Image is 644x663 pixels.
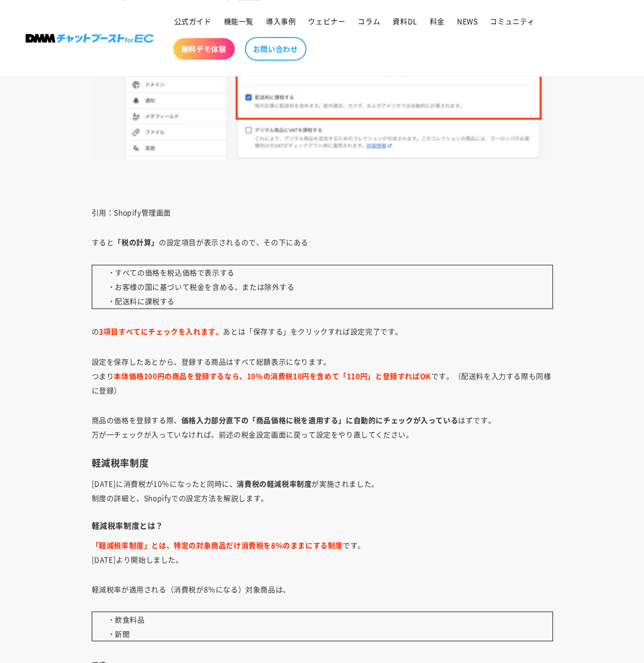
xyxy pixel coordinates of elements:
p: 飲食料品 新聞 [92,611,553,641]
a: 資料DL [386,10,423,32]
strong: 本体価格100円の商品を登録するなら、10％の消費税10円を含めて「110円」と登録すればOK [114,370,431,380]
strong: 「税の計算」 [114,237,159,247]
a: 無料デモ体験 [173,38,235,59]
p: すべての価格を税込価格で表示する お客様の国に基づいて税金を含める、または除外する 配送料に課税する [92,265,553,309]
p: の あとは「保存する」をクリックすれば設定完了です。 [92,324,553,338]
a: NEWS [451,10,484,32]
a: 機能一覧 [218,10,260,32]
p: [DATE]に消費税が10％になったと同時に、 が実施されました。 制度の詳細と、Shopifyでの設定方法を解説します。 [92,476,553,505]
p: 引用：Shopify管理画面 [92,205,553,219]
img: 株式会社DMM Boost [26,34,154,43]
h3: 軽減税率制度 [92,456,553,468]
span: お問い合わせ [253,44,298,53]
span: 導入事例 [266,16,296,26]
a: ウェビナー [302,10,351,32]
a: 公式ガイド [168,10,218,32]
strong: 価格入力部分直下の「商品価格に税を適用する」に自動的にチェックが入っている [181,414,458,425]
a: コラム [351,10,386,32]
a: 導入事例 [260,10,302,32]
span: コラム [358,16,380,26]
strong: 3項目すべてにチェックを入れます。 [99,326,223,336]
span: NEWS [457,16,477,26]
a: お問い合わせ [245,37,306,61]
p: です。 [DATE]より開始しました。 [92,537,553,566]
strong: ・ [108,614,115,624]
h4: 軽減税率制度とは？ [92,520,553,530]
strong: 「軽減税率制度」とは、特定の対象商品だけ消費税を8％のままにする制度 [92,539,343,550]
p: 軽減税率が適用される（消費税が8％になる）対象商品は、 [92,581,553,596]
p: 設定を保存したあとから、登録する商品はすべて総額表示になります。 つまり です。（配送料を入力する際も同様に登録） [92,354,553,397]
span: 公式ガイド [174,16,212,26]
strong: ・ [108,267,115,277]
strong: ・ [108,282,115,292]
span: 料金 [430,16,445,26]
p: すると の設定項目が表示されるので、その下にある [92,235,553,249]
strong: 消費税の軽減税率制度 [237,478,311,488]
span: 機能一覧 [224,16,254,26]
strong: ・ [108,628,115,638]
p: 商品の価格を登録する際、 はずです。 万が一チェックが入っていなければ、前述の税金設定画面に戻って設定をやり直してください。 [92,412,553,441]
span: コミュニティ [490,16,535,26]
strong: ・ [108,296,115,306]
a: コミュニティ [484,10,541,32]
span: 無料デモ体験 [181,44,226,53]
a: 料金 [424,10,451,32]
span: 資料DL [392,16,417,26]
span: ウェビナー [308,16,345,26]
